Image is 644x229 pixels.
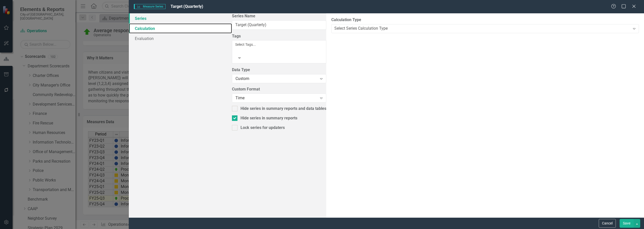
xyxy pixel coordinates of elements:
[232,33,326,39] label: Tags
[235,42,323,47] div: Select Tags...
[171,4,203,9] span: Target (Quarterly)
[240,125,285,131] div: Lock series for updaters
[331,17,639,23] label: Calculation Type
[235,95,317,101] div: Time
[129,23,232,33] a: Calculation
[129,13,232,23] a: Series
[334,26,388,31] div: Select Series Calculation Type
[235,76,317,82] div: Custom
[232,67,326,73] label: Data Type
[232,13,326,19] label: Series Name
[599,219,616,228] button: Cancel
[134,4,166,9] span: Measure Series
[240,115,297,121] div: Hide series in summary reports
[240,106,326,112] div: Hide series in summary reports and data tables
[129,33,232,43] a: Evaluation
[232,86,326,92] label: Custom Format
[620,219,634,228] button: Save
[232,20,326,30] input: Series Name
